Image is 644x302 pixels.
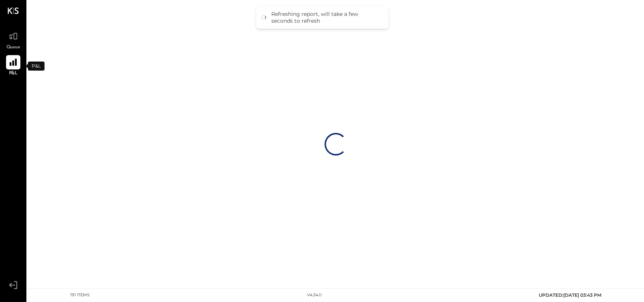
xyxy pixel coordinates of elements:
a: P&L [0,55,26,77]
a: Queue [0,29,26,51]
span: P&L [9,70,18,77]
span: UPDATED: [DATE] 03:43 PM [539,292,601,298]
span: Queue [6,44,20,51]
div: Refreshing report, will take a few seconds to refresh [271,11,381,24]
div: v 4.34.0 [307,292,321,298]
div: 191 items [70,292,90,298]
div: P&L [28,62,45,71]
